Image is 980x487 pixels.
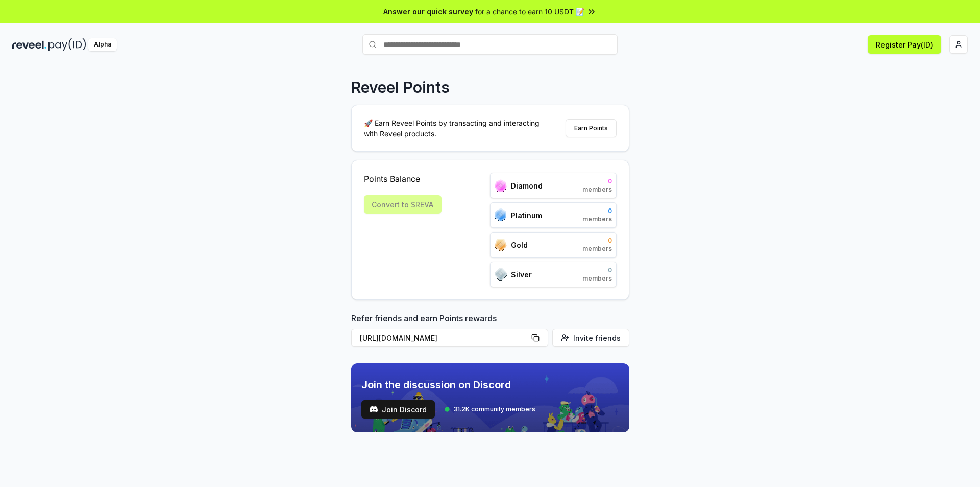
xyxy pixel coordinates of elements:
img: pay_id [48,38,86,51]
img: ranks_icon [495,239,507,251]
img: discord_banner [351,363,629,432]
span: Join Discord [382,404,427,415]
button: [URL][DOMAIN_NAME] [351,329,548,347]
div: Refer friends and earn Points rewards [351,312,629,351]
span: Silver [511,269,532,280]
span: Join the discussion on Discord [361,378,535,392]
span: Invite friends [573,333,621,343]
a: testJoin Discord [361,400,435,419]
img: ranks_icon [495,208,507,222]
span: members [582,245,612,253]
button: Join Discord [361,400,435,419]
img: reveel_dark [12,38,46,51]
span: members [582,185,612,194]
span: Gold [511,240,528,250]
p: Reveel Points [351,78,450,97]
span: Answer our quick survey [383,6,473,17]
span: Points Balance [364,173,442,185]
span: Diamond [511,180,543,191]
button: Earn Points [566,119,617,137]
span: 0 [582,266,612,274]
img: test [370,405,378,413]
span: members [582,274,612,283]
div: Alpha [88,38,117,51]
p: 🚀 Earn Reveel Points by transacting and interacting with Reveel products. [364,118,548,139]
img: ranks_icon [495,179,507,192]
span: Platinum [511,210,542,221]
button: Register Pay(ID) [868,35,941,54]
span: 0 [582,237,612,245]
img: ranks_icon [495,268,507,281]
span: 0 [582,207,612,215]
span: members [582,215,612,223]
span: 0 [582,177,612,185]
span: for a chance to earn 10 USDT 📝 [475,6,584,17]
span: 31.2K community members [453,405,535,413]
button: Invite friends [552,329,629,347]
